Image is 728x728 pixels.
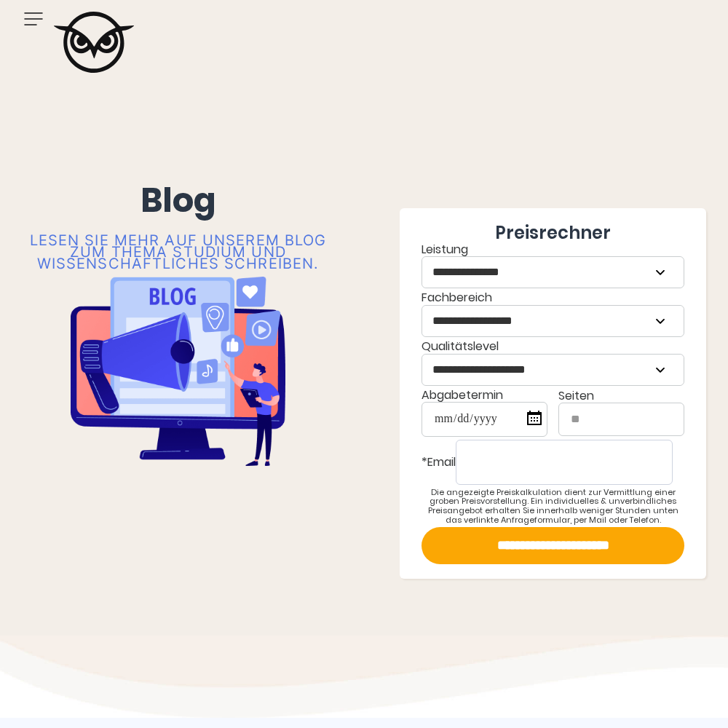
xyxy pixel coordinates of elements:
div: Preisrechner [422,223,684,243]
span: Seiten [558,387,594,404]
img: logo [54,12,134,73]
input: *Email [456,440,673,485]
img: menu [22,4,45,33]
label: Abgabetermin [422,389,547,437]
div: Lesen Sie mehr auf unserem Blog zum Thema Studium und wissenschaftliches Schreiben. [22,234,334,269]
div: Die angezeigte Preiskalkulation dient zur Vermittlung einer groben Preisvorstellung. Ein individu... [422,488,684,525]
label: *Email [422,440,684,485]
div: Qualitätslevel [422,340,684,386]
form: Contact form [422,223,684,564]
select: Fachbereich [422,306,684,336]
label: Fachbereich [422,291,684,337]
select: Leistung [422,257,684,288]
label: Leistung [422,243,684,289]
input: Abgabetermin [422,402,547,436]
h1: Blog [22,179,334,223]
